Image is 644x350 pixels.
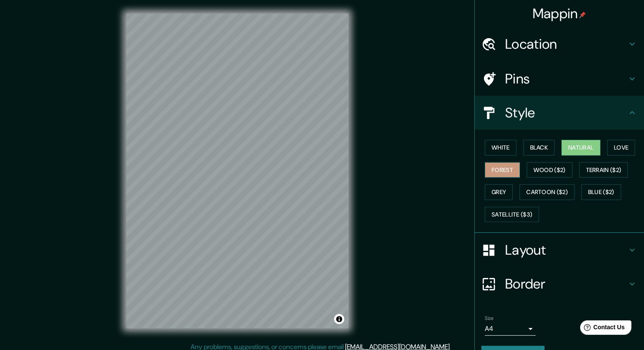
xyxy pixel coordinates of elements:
div: Layout [475,233,644,267]
h4: Mappin [533,5,586,22]
div: Pins [475,62,644,96]
div: A4 [485,322,536,336]
button: Toggle attribution [334,314,344,324]
button: Grey [485,184,513,200]
h4: Layout [505,242,627,258]
button: Cartoon ($2) [520,184,575,200]
h4: Pins [505,70,627,87]
div: Location [475,27,644,61]
button: Natural [561,140,600,156]
label: Size [485,315,494,322]
button: Blue ($2) [581,184,621,200]
img: pin-icon.png [579,11,586,18]
button: Terrain ($2) [579,162,628,178]
div: Border [475,267,644,301]
h4: Style [505,104,627,121]
iframe: Help widget launcher [569,317,635,341]
h4: Location [505,36,627,53]
button: Satellite ($3) [485,207,539,222]
button: Forest [485,162,520,178]
button: Black [523,140,555,156]
button: White [485,140,517,156]
h4: Border [505,275,627,292]
button: Love [607,140,635,156]
canvas: Map [126,14,348,328]
div: Style [475,96,644,130]
button: Wood ($2) [527,162,572,178]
